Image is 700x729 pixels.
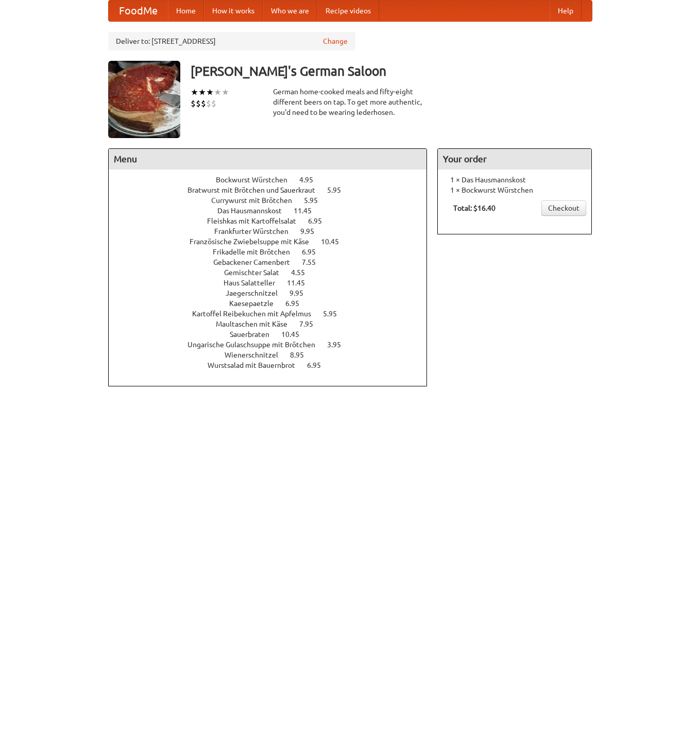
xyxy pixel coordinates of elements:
a: Französische Zwiebelsuppe mit Käse 10.45 [190,238,358,246]
span: 5.95 [304,196,328,205]
span: Jaegerschnitzel [226,289,288,297]
span: 6.95 [308,217,332,225]
a: Help [550,1,582,21]
a: FoodMe [109,1,168,21]
span: 10.45 [321,238,349,246]
li: ★ [206,87,214,98]
span: 3.95 [327,341,351,349]
span: 5.95 [327,186,351,194]
div: Deliver to: [STREET_ADDRESS] [108,32,355,50]
a: Fleishkas mit Kartoffelsalat 6.95 [207,217,341,225]
a: Frankfurter Würstchen 9.95 [214,227,333,235]
li: ★ [214,87,221,98]
h4: Menu [109,149,427,169]
span: 9.95 [289,289,314,297]
span: 11.45 [294,207,322,215]
a: Gebackener Camenbert 7.55 [213,258,335,266]
span: Gemischter Salat [224,268,289,277]
li: 1 × Bockwurst Würstchen [443,185,586,195]
a: Wurstsalad mit Bauernbrot 6.95 [208,361,340,369]
li: $ [191,98,196,109]
span: Sauerbraten [230,330,280,338]
a: Maultaschen mit Käse 7.95 [216,320,332,328]
div: German home-cooked meals and fifty-eight different beers on tap. To get more authentic, you'd nee... [273,87,428,117]
a: Bratwurst mit Brötchen und Sauerkraut 5.95 [187,186,360,194]
a: Bockwurst Würstchen 4.95 [216,176,332,184]
h4: Your order [438,149,591,169]
span: Currywurst mit Brötchen [211,196,302,205]
a: Kartoffel Reibekuchen mit Apfelmus 5.95 [192,310,356,318]
span: 4.55 [291,268,315,277]
span: Frankfurter Würstchen [214,227,299,235]
a: Kaesepaetzle 6.95 [229,299,318,308]
li: $ [201,98,206,109]
li: $ [206,98,211,109]
span: Französische Zwiebelsuppe mit Käse [190,238,319,246]
a: Who we are [263,1,317,21]
a: Das Hausmannskost 11.45 [217,207,331,215]
span: 6.95 [285,299,310,308]
a: Wienerschnitzel 8.95 [225,351,323,359]
li: ★ [191,87,198,98]
span: Kartoffel Reibekuchen mit Apfelmus [192,310,321,318]
span: Fleishkas mit Kartoffelsalat [207,217,306,225]
span: Wienerschnitzel [225,351,288,359]
span: 4.95 [299,176,323,184]
a: Gemischter Salat 4.55 [224,268,324,277]
span: Gebackener Camenbert [213,258,300,266]
span: Wurstsalad mit Bauernbrot [208,361,305,369]
a: Frikadelle mit Brötchen 6.95 [213,248,335,256]
a: Ungarische Gulaschsuppe mit Brötchen 3.95 [187,341,360,349]
span: 11.45 [287,279,315,287]
li: $ [196,98,201,109]
a: Change [323,36,348,46]
a: Jaegerschnitzel 9.95 [226,289,322,297]
span: Frikadelle mit Brötchen [213,248,300,256]
span: 10.45 [281,330,310,338]
span: Kaesepaetzle [229,299,284,308]
span: 9.95 [300,227,325,235]
li: 1 × Das Hausmannskost [443,175,586,185]
li: $ [211,98,216,109]
a: Sauerbraten 10.45 [230,330,318,338]
a: Recipe videos [317,1,379,21]
span: Haus Salatteller [224,279,285,287]
span: 7.95 [299,320,323,328]
span: 5.95 [323,310,347,318]
li: ★ [198,87,206,98]
h3: [PERSON_NAME]'s German Saloon [191,61,592,81]
span: 7.55 [302,258,326,266]
span: Ungarische Gulaschsuppe mit Brötchen [187,341,326,349]
img: angular.jpg [108,61,180,138]
span: Bockwurst Würstchen [216,176,298,184]
span: Bratwurst mit Brötchen und Sauerkraut [187,186,326,194]
span: 6.95 [307,361,331,369]
b: Total: $16.40 [453,204,496,212]
span: 8.95 [290,351,314,359]
a: How it works [204,1,263,21]
li: ★ [221,87,229,98]
span: Maultaschen mit Käse [216,320,298,328]
a: Haus Salatteller 11.45 [224,279,324,287]
a: Home [168,1,204,21]
a: Checkout [541,200,586,216]
a: Currywurst mit Brötchen 5.95 [211,196,337,205]
span: 6.95 [302,248,326,256]
span: Das Hausmannskost [217,207,292,215]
